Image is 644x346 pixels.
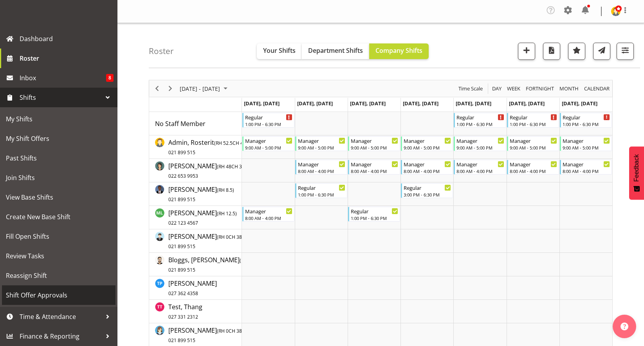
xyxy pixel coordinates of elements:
[401,183,453,198] div: Green, Fred"s event - Regular Begin From Thursday, September 18, 2025 at 3:00:00 PM GMT+07:00 End...
[6,270,112,281] span: Reassign Shift
[583,84,610,94] span: calendar
[298,191,345,198] div: 1:00 PM - 6:30 PM
[507,136,559,151] div: Admin, Rosterit"s event - Manager Begin From Saturday, September 20, 2025 at 9:00:00 AM GMT+07:00...
[217,210,237,217] span: ( )
[168,279,217,297] span: [PERSON_NAME]
[351,137,398,144] div: Manager
[456,168,504,174] div: 8:00 AM - 4:00 PM
[525,84,555,94] span: Fortnight
[168,138,247,156] span: Admin, Rosterit
[456,100,491,107] span: [DATE], [DATE]
[214,140,247,146] span: ( CH 40)
[6,231,112,242] span: Fill Open Shifts
[149,182,242,206] td: Green, Fred resource
[509,100,545,107] span: [DATE], [DATE]
[518,43,535,60] button: Add a new shift
[168,185,234,203] span: [PERSON_NAME]
[404,191,451,198] div: 3:00 PM - 6:30 PM
[217,234,244,240] span: ( CH 38)
[242,136,294,151] div: Admin, Rosterit"s event - Manager Begin From Monday, September 15, 2025 at 9:00:00 AM GMT+07:00 E...
[152,84,162,94] button: Previous
[458,84,483,94] span: Time Scale
[456,144,504,151] div: 9:00 AM - 5:00 PM
[560,136,612,151] div: Admin, Rosterit"s event - Manager Begin From Sunday, September 21, 2025 at 9:00:00 AM GMT+07:00 E...
[506,84,521,94] span: Week
[351,144,398,151] div: 9:00 AM - 5:00 PM
[593,43,610,60] button: Send a list of all shifts for the selected filtered period to all rostered employees.
[2,129,115,148] a: My Shift Offers
[242,113,294,128] div: No Staff Member"s event - Regular Begin From Monday, September 15, 2025 at 1:00:00 PM GMT+07:00 E...
[2,285,115,305] a: Shift Offer Approvals
[168,256,266,274] span: Bloggs, [PERSON_NAME]
[245,215,292,221] div: 8:00 AM - 4:00 PM
[155,119,206,128] a: No Staff Member
[369,43,429,59] button: Company Shifts
[633,154,640,182] span: Feedback
[168,279,217,297] a: [PERSON_NAME]027 362 4358
[217,187,234,193] span: ( )
[559,84,579,94] span: Month
[617,43,634,60] button: Filter Shifts
[491,84,502,94] span: Day
[629,146,644,200] button: Feedback - Show survey
[164,80,177,97] div: Next
[543,43,560,60] button: Download a PDF of the roster according to the set date range.
[20,33,114,45] span: Dashboard
[6,289,112,301] span: Shift Offer Approvals
[218,328,229,334] span: RH 0
[507,160,559,175] div: Doe, Jane"s event - Manager Begin From Saturday, September 20, 2025 at 8:00:00 AM GMT+07:00 Ends ...
[510,121,557,127] div: 1:00 PM - 6:30 PM
[454,160,506,175] div: Doe, Jane"s event - Manager Begin From Friday, September 19, 2025 at 8:00:00 AM GMT+07:00 Ends At...
[375,46,422,55] span: Company Shifts
[218,210,235,217] span: RH 12.5
[506,84,522,94] button: Timeline Week
[218,187,233,193] span: RH 8.5
[611,7,621,16] img: admin-rosteritf9cbda91fdf824d97c9d6345b1f660ea.png
[2,168,115,187] a: Join Shifts
[2,148,115,168] a: Past Shifts
[168,208,237,227] a: [PERSON_NAME](RH 12.5)022 123 4567
[168,267,195,273] span: 021 899 515
[298,137,345,144] div: Manager
[168,149,195,156] span: 021 899 515
[149,276,242,300] td: Pham, Thang resource
[295,136,347,151] div: Admin, Rosterit"s event - Manager Begin From Tuesday, September 16, 2025 at 9:00:00 AM GMT+07:00 ...
[168,209,237,227] span: [PERSON_NAME]
[563,168,610,174] div: 8:00 AM - 4:00 PM
[510,144,557,151] div: 9:00 AM - 5:00 PM
[244,100,280,107] span: [DATE], [DATE]
[245,207,292,215] div: Manager
[168,255,266,274] a: Bloggs, [PERSON_NAME](RH 0CH 38)021 899 515
[179,84,231,94] button: September 15 - 21, 2025
[348,136,400,151] div: Admin, Rosterit"s event - Manager Begin From Wednesday, September 17, 2025 at 9:00:00 AM GMT+07:0...
[240,257,266,264] span: ( CH 38)
[2,266,115,285] a: Reassign Shift
[560,113,612,128] div: No Staff Member"s event - Regular Begin From Sunday, September 21, 2025 at 1:00:00 PM GMT+07:00 E...
[401,160,453,175] div: Doe, Jane"s event - Manager Begin From Thursday, September 18, 2025 at 8:00:00 AM GMT+07:00 Ends ...
[560,160,612,175] div: Doe, Jane"s event - Manager Begin From Sunday, September 21, 2025 at 8:00:00 AM GMT+07:00 Ends At...
[621,323,628,330] img: help-xxl-2.png
[454,113,506,128] div: No Staff Member"s event - Regular Begin From Friday, September 19, 2025 at 1:00:00 PM GMT+07:00 E...
[168,302,202,321] a: Test, Thang027 331 2312
[168,162,246,180] span: [PERSON_NAME]
[404,137,451,144] div: Manager
[155,119,206,128] span: No Staff Member
[2,227,115,246] a: Fill Open Shifts
[168,243,195,250] span: 021 899 515
[241,257,251,264] span: RH 0
[456,121,504,127] div: 1:00 PM - 6:30 PM
[245,144,292,151] div: 9:00 AM - 5:00 PM
[149,300,242,323] td: Test, Thang resource
[558,84,580,94] button: Timeline Month
[149,47,174,56] h4: Roster
[6,113,112,125] span: My Shifts
[510,113,557,121] div: Regular
[168,138,247,157] a: Admin, Rosterit(RH 52.5CH 40)021 899 515
[217,163,246,170] span: ( CH 38)
[20,92,102,103] span: Shifts
[168,185,234,204] a: [PERSON_NAME](RH 8.5)021 899 515
[20,330,102,342] span: Finance & Reporting
[351,168,398,174] div: 8:00 AM - 4:00 PM
[404,168,451,174] div: 8:00 AM - 4:00 PM
[168,161,246,180] a: [PERSON_NAME](RH 48CH 38)022 653 9953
